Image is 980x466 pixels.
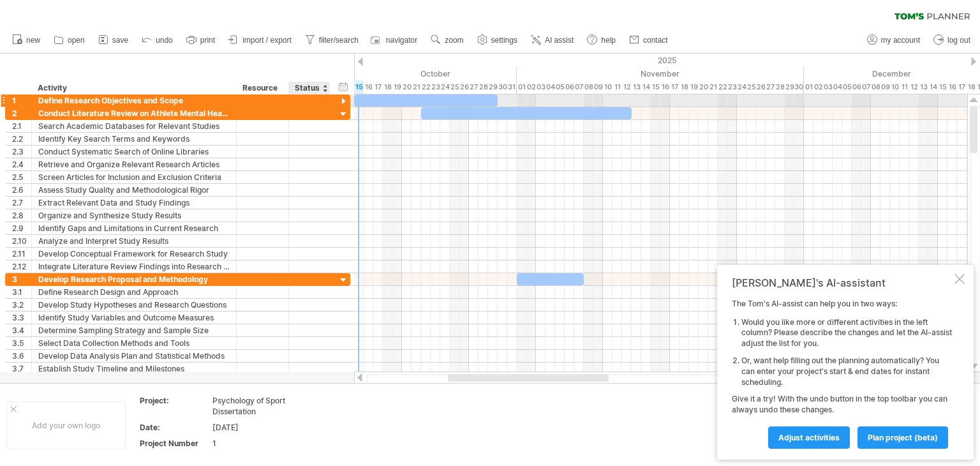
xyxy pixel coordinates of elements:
div: Analyze and Interpret Study Results [38,235,230,247]
div: Thursday, 20 November 2025 [699,80,708,94]
div: Sunday, 26 October 2025 [459,80,469,94]
div: Sunday, 16 November 2025 [660,80,670,94]
span: help [601,36,616,45]
div: Tuesday, 21 October 2025 [412,80,421,94]
div: 2.10 [12,235,31,247]
div: Friday, 12 December 2025 [909,80,919,94]
span: open [68,36,85,45]
div: 2.11 [12,248,31,260]
div: 2.9 [12,222,31,234]
li: Or, want help filling out the planning automatically? You can enter your project's start & end da... [741,356,952,387]
div: 1 [212,438,320,449]
a: contact [626,32,672,49]
li: Would you like more or different activities in the left column? Please describe the changes and l... [741,317,952,349]
div: Assess Study Quality and Methodological Rigor [38,184,230,196]
div: 3.3 [12,312,31,324]
div: 3.6 [12,350,31,362]
a: zoom [427,32,467,49]
div: 3 [12,273,31,285]
div: 3.7 [12,363,31,375]
div: Add your own logo [6,402,126,449]
a: open [50,32,89,49]
div: 3.5 [12,337,31,349]
div: Resource [242,82,281,94]
div: Friday, 21 November 2025 [708,80,718,94]
a: help [584,32,620,49]
div: October 2025 [220,67,517,80]
div: Monday, 24 November 2025 [737,80,746,94]
div: Wednesday, 15 October 2025 [354,80,364,94]
span: zoom [445,36,463,45]
div: 2.12 [12,260,31,273]
div: Status [295,82,323,94]
div: Thursday, 18 December 2025 [967,80,976,94]
div: Retrieve and Organize Relevant Research Articles [38,158,230,170]
div: Monday, 15 December 2025 [938,80,947,94]
div: Search Academic Databases for Relevant Studies [38,120,230,132]
a: my account [864,32,924,49]
span: plan project (beta) [868,433,938,442]
div: Thursday, 27 November 2025 [766,80,775,94]
div: Develop Conceptual Framework for Research Study [38,248,230,260]
span: filter/search [319,36,359,45]
div: Define Research Objectives and Scope [38,94,230,107]
div: Activity [38,82,229,94]
a: filter/search [302,32,362,49]
div: 2.2 [12,133,31,145]
div: Thursday, 16 October 2025 [364,80,373,94]
div: Screen Articles for Inclusion and Exclusion Criteria [38,171,230,183]
a: undo [138,32,177,49]
div: Tuesday, 16 December 2025 [947,80,957,94]
a: print [183,32,219,49]
a: plan project (beta) [857,426,948,449]
div: Monday, 3 November 2025 [536,80,546,94]
div: Friday, 17 October 2025 [373,80,383,94]
div: Wednesday, 17 December 2025 [957,80,967,94]
div: Thursday, 11 December 2025 [900,80,909,94]
div: [PERSON_NAME]'s AI-assistant [732,276,952,289]
a: AI assist [528,32,577,49]
a: log out [930,32,974,49]
div: 2.3 [12,146,31,158]
div: Wednesday, 22 October 2025 [421,80,431,94]
div: Saturday, 15 November 2025 [651,80,660,94]
div: The Tom's AI-assist can help you in two ways: Give it a try! With the undo button in the top tool... [732,299,952,448]
span: import / export [242,36,292,45]
span: undo [156,36,173,45]
div: Monday, 27 October 2025 [469,80,479,94]
div: Wednesday, 3 December 2025 [823,80,833,94]
div: Monday, 17 November 2025 [670,80,679,94]
div: Tuesday, 18 November 2025 [679,80,689,94]
div: Thursday, 30 October 2025 [498,80,507,94]
a: settings [474,32,521,49]
div: Sunday, 9 November 2025 [593,80,603,94]
a: new [9,32,44,49]
div: Friday, 7 November 2025 [574,80,584,94]
div: Tuesday, 4 November 2025 [546,80,555,94]
div: 2.7 [12,197,31,209]
div: Tuesday, 11 November 2025 [612,80,622,94]
div: Thursday, 6 November 2025 [565,80,574,94]
span: save [112,36,128,45]
div: Saturday, 22 November 2025 [718,80,727,94]
div: Wednesday, 29 October 2025 [488,80,498,94]
div: November 2025 [517,67,804,80]
div: Thursday, 23 October 2025 [431,80,440,94]
div: Conduct Literature Review on Athlete Mental Health [38,107,230,119]
div: Wednesday, 26 November 2025 [756,80,766,94]
div: Monday, 1 December 2025 [804,80,813,94]
div: 3.2 [12,299,31,311]
div: Sunday, 23 November 2025 [727,80,737,94]
div: 2 [12,107,31,119]
div: 2.1 [12,120,31,132]
div: Organize and Synthesize Study Results [38,209,230,222]
span: print [200,36,215,45]
div: Wednesday, 19 November 2025 [689,80,699,94]
div: 2.5 [12,171,31,183]
div: Develop Research Proposal and Methodology [38,273,230,285]
div: Sunday, 7 December 2025 [861,80,871,94]
div: Identify Gaps and Limitations in Current Research [38,222,230,234]
div: Friday, 28 November 2025 [775,80,785,94]
div: Develop Study Hypotheses and Research Questions [38,299,230,311]
a: import / export [225,32,295,49]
